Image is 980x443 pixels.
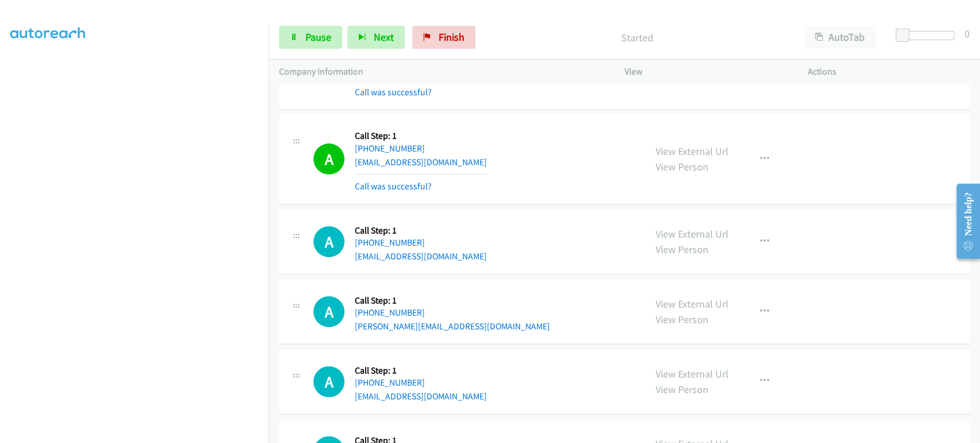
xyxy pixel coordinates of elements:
a: [EMAIL_ADDRESS][DOMAIN_NAME] [355,251,487,262]
h1: A [313,296,344,327]
a: Pause [279,26,342,49]
h1: A [313,366,344,397]
a: [PHONE_NUMBER] [355,377,425,388]
p: View [625,65,787,79]
a: View Person [656,160,708,173]
a: View Person [656,313,708,326]
a: [PERSON_NAME][EMAIL_ADDRESS][DOMAIN_NAME] [355,321,550,332]
p: Started [491,30,784,45]
a: View External Url [656,145,729,158]
p: Actions [807,65,970,79]
a: Call was successful? [355,87,432,98]
a: [PHONE_NUMBER] [355,237,425,248]
span: Next [374,30,394,44]
h5: Call Step: 1 [355,130,487,142]
a: Finish [412,26,475,49]
a: View External Url [656,227,729,240]
h5: Call Step: 1 [355,365,487,376]
button: Next [347,26,405,49]
a: View External Url [656,367,729,380]
h1: A [313,143,344,174]
span: Pause [305,30,331,44]
a: [PHONE_NUMBER] [355,307,425,318]
div: Delay between calls (in seconds) [901,31,954,40]
div: The call is yet to be attempted [313,366,344,397]
span: Finish [439,30,464,44]
div: 0 [964,26,970,41]
h5: Call Step: 1 [355,295,550,306]
a: [PHONE_NUMBER] [355,143,425,154]
button: AutoTab [804,26,876,49]
a: Call was successful? [355,181,432,192]
a: [EMAIL_ADDRESS][DOMAIN_NAME] [355,391,487,402]
div: The call is yet to be attempted [313,296,344,327]
h5: Call Step: 1 [355,225,487,236]
a: View Person [656,243,708,256]
a: [EMAIL_ADDRESS][DOMAIN_NAME] [355,157,487,168]
iframe: Resource Center [947,176,980,267]
a: View Person [656,383,708,396]
p: Company Information [279,65,604,79]
h1: A [313,226,344,257]
a: View External Url [656,297,729,310]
